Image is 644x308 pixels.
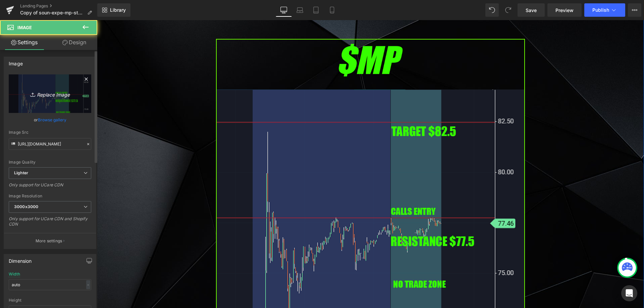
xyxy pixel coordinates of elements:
a: Mobile [324,3,340,17]
div: Image Quality [9,160,91,165]
a: Tablet [308,3,324,17]
div: or [9,116,91,123]
span: Preview [555,7,574,14]
b: 3000x3000 [14,204,38,209]
span: Copy of soun-expe-mp-stne-rklb-spy [20,10,85,15]
div: - [86,280,90,289]
a: Design [50,35,99,50]
a: Desktop [276,3,292,17]
div: Only support for UCare CDN [9,182,91,192]
div: Only support for UCare CDN and Shopify CDN [9,216,91,231]
p: More settings [36,238,62,244]
a: New Library [97,3,130,17]
a: Browse gallery [38,114,66,126]
input: Link [9,138,91,150]
div: Image [9,57,23,66]
div: Image Src [9,130,91,135]
div: Width [9,272,20,276]
div: Image Resolution [9,194,91,198]
a: Landing Pages [20,3,97,9]
i: Replace Image [23,89,77,98]
a: Laptop [292,3,308,17]
button: Publish [584,3,625,17]
div: Open Intercom Messenger [621,285,637,301]
button: Redo [501,3,515,17]
button: More [628,3,641,17]
button: Undo [485,3,499,17]
button: More settings [4,233,96,249]
span: Library [110,7,126,13]
b: Lighter [14,170,28,175]
div: Height [9,298,91,303]
span: Save [526,7,537,14]
a: Preview [547,3,582,17]
div: Dimension [9,254,32,264]
span: Image [17,25,32,30]
input: auto [9,279,91,290]
span: Publish [592,7,609,13]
